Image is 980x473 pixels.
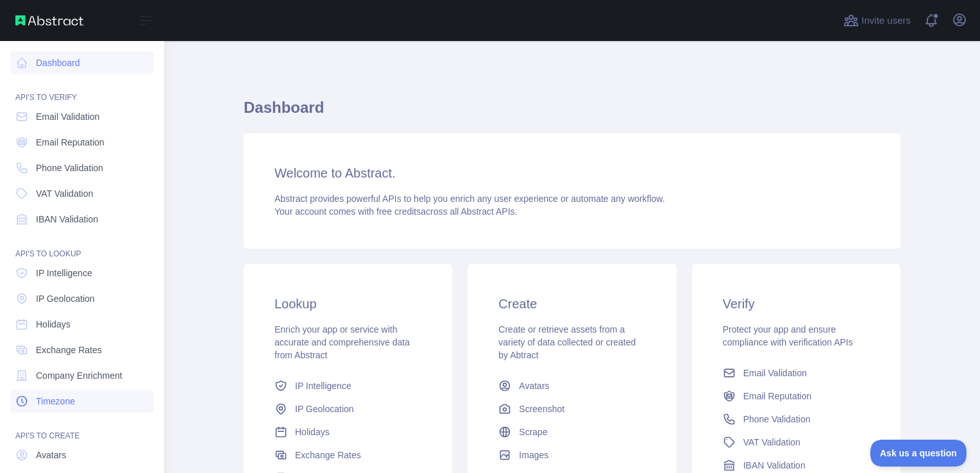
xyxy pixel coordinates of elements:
a: Email Reputation [10,131,154,154]
span: IBAN Validation [36,213,98,226]
a: Exchange Rates [269,444,427,467]
span: VAT Validation [36,187,93,200]
span: IP Intelligence [36,267,92,279]
div: API'S TO LOOKUP [10,233,154,259]
a: Phone Validation [10,156,154,179]
span: Scrape [519,426,547,438]
span: Screenshot [519,402,564,415]
a: VAT Validation [718,431,875,454]
h3: Welcome to Abstract. [275,164,870,182]
span: Holidays [295,426,330,438]
button: Invite users [841,10,913,31]
a: VAT Validation [10,182,154,205]
span: IP Geolocation [36,292,95,305]
img: Abstract API [15,15,83,26]
a: Email Validation [10,105,154,128]
a: Timezone [10,390,154,413]
span: VAT Validation [743,436,800,449]
span: Email Reputation [36,136,105,149]
span: Email Validation [743,367,807,379]
a: Images [493,444,650,467]
h3: Create [498,295,645,313]
a: Company Enrichment [10,364,154,387]
a: IP Geolocation [269,397,427,420]
span: Abstract provides powerful APIs to help you enrich any user experience or automate any workflow. [275,194,665,204]
span: IP Geolocation [295,402,354,415]
a: Avatars [493,374,650,397]
a: Scrape [493,420,650,444]
span: Create or retrieve assets from a variety of data collected or created by Abtract [498,324,636,360]
a: IP Intelligence [269,374,427,397]
span: Company Enrichment [36,369,122,382]
a: IP Intelligence [10,261,154,285]
a: IBAN Validation [10,208,154,231]
a: Holidays [269,420,427,444]
span: Images [519,449,548,461]
a: IP Geolocation [10,287,154,310]
span: Timezone [36,395,75,408]
a: Dashboard [10,51,154,74]
span: IP Intelligence [295,379,351,392]
a: Holidays [10,313,154,336]
iframe: Toggle Customer Support [870,440,967,467]
a: Phone Validation [718,408,875,431]
a: Email Validation [718,361,875,385]
span: Exchange Rates [36,344,102,356]
a: Screenshot [493,397,650,420]
span: Phone Validation [36,162,103,174]
span: Your account comes with across all Abstract APIs. [275,206,517,217]
span: Email Reputation [743,390,812,402]
span: Phone Validation [743,413,811,426]
h3: Lookup [275,295,421,313]
span: Avatars [519,379,549,392]
h3: Verify [723,295,870,313]
a: Avatars [10,444,154,467]
span: Holidays [36,318,71,331]
div: API'S TO CREATE [10,415,154,441]
span: IBAN Validation [743,459,806,472]
h1: Dashboard [244,97,900,128]
span: Email Validation [36,110,99,123]
div: API'S TO VERIFY [10,77,154,103]
span: Avatars [36,449,66,461]
span: free credits [376,206,421,217]
span: Invite users [861,13,911,28]
span: Protect your app and ensure compliance with verification APIs [723,324,853,347]
a: Exchange Rates [10,338,154,361]
a: Email Reputation [718,385,875,408]
span: Exchange Rates [295,449,361,461]
span: Enrich your app or service with accurate and comprehensive data from Abstract [275,324,410,360]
